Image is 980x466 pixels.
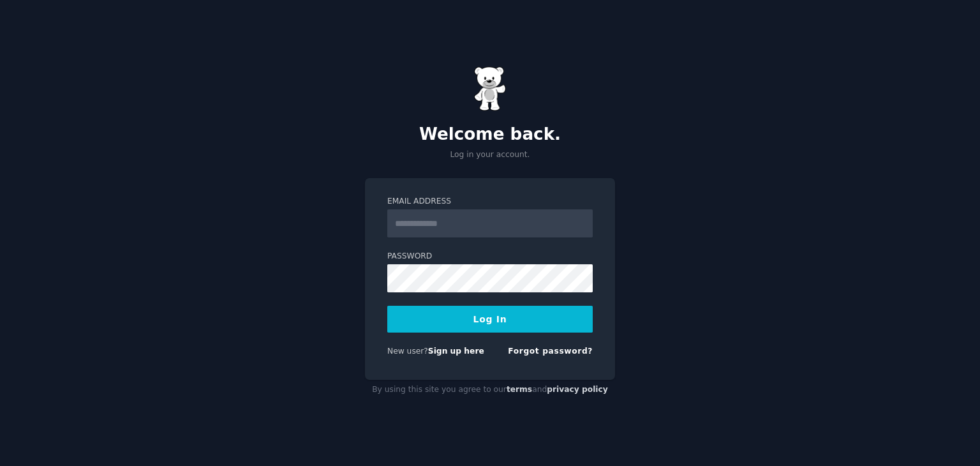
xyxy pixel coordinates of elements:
[387,196,593,207] label: Email Address
[387,251,593,262] label: Password
[428,347,484,356] a: Sign up here
[387,347,428,356] span: New user?
[365,124,615,145] h2: Welcome back.
[365,149,615,161] p: Log in your account.
[365,380,615,400] div: By using this site you agree to our and
[547,385,608,394] a: privacy policy
[387,306,593,333] button: Log In
[508,347,593,356] a: Forgot password?
[507,385,532,394] a: terms
[474,66,506,111] img: Gummy Bear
